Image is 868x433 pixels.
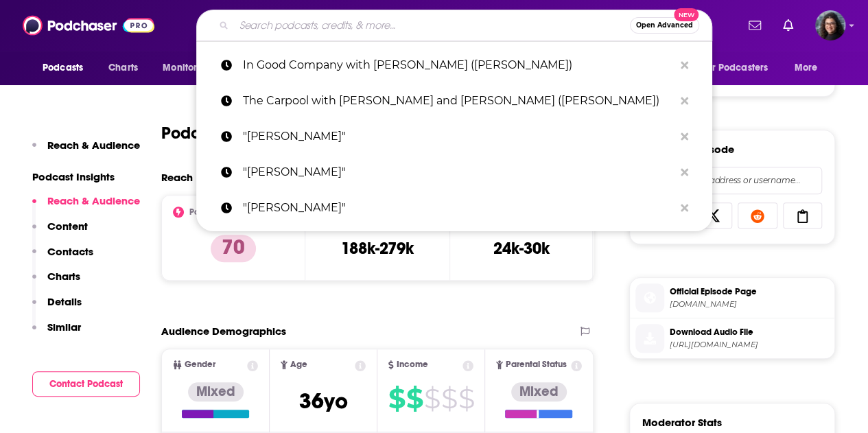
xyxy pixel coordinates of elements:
[47,194,140,207] p: Reach & Audience
[693,55,788,81] button: open menu
[33,55,101,81] button: open menu
[815,10,845,40] button: Show profile menu
[670,299,829,309] span: shows.acast.com
[783,202,823,229] a: Copy Link
[674,8,699,21] span: New
[196,190,712,226] a: "[PERSON_NAME]"
[458,388,474,410] span: $
[441,388,457,410] span: $
[815,10,845,40] img: User Profile
[511,382,567,401] div: Mixed
[163,58,211,78] span: Monitoring
[815,10,845,40] span: Logged in as SiobhanvanWyk
[161,325,286,338] h2: Audience Demographics
[397,360,428,369] span: Income
[47,270,80,283] p: Charts
[702,58,768,78] span: For Podcasters
[47,320,81,333] p: Similar
[406,388,423,410] span: $
[785,55,835,81] button: open menu
[32,139,140,164] button: Reach & Audience
[642,167,822,194] div: Search followers
[642,416,722,429] h3: Moderator Stats
[243,119,674,154] p: "mary barra"
[670,340,829,350] span: https://sphinx.acast.com/p/open/s/622618c7057f3400120d15db/e/6891d0656c91d3cb632906ac/media.mp3
[388,388,405,410] span: $
[32,220,88,245] button: Content
[243,190,674,226] p: "Frank Mount"
[493,238,550,259] h3: 24k-30k
[795,58,818,78] span: More
[43,58,83,78] span: Podcasts
[161,123,285,143] h2: Podcast Insights
[777,14,799,37] a: Show notifications dropdown
[654,167,810,194] input: Email address or username...
[196,83,712,119] a: The Carpool with [PERSON_NAME] and [PERSON_NAME] ([PERSON_NAME])
[47,139,140,152] p: Reach & Audience
[47,295,82,308] p: Details
[153,55,229,81] button: open menu
[211,235,256,262] p: 70
[32,295,82,320] button: Details
[341,238,414,259] h3: 188k-279k
[424,388,440,410] span: $
[234,14,630,36] input: Search podcasts, credits, & more...
[196,154,712,190] a: "[PERSON_NAME]"
[47,220,88,233] p: Content
[243,47,674,83] p: In Good Company with Nicolai Tangen (Mary Barra)
[32,320,81,346] button: Similar
[635,283,829,312] a: Official Episode Page[DOMAIN_NAME]
[299,388,348,414] span: 36 yo
[161,171,193,184] h2: Reach
[290,360,307,369] span: Age
[196,10,712,41] div: Search podcasts, credits, & more...
[196,47,712,83] a: In Good Company with [PERSON_NAME] ([PERSON_NAME])
[738,202,777,229] a: Share on Reddit
[188,382,244,401] div: Mixed
[32,270,80,295] button: Charts
[108,58,138,78] span: Charts
[47,245,93,258] p: Contacts
[506,360,567,369] span: Parental Status
[743,14,766,37] a: Show notifications dropdown
[635,324,829,353] a: Download Audio File[URL][DOMAIN_NAME]
[670,285,829,298] span: Official Episode Page
[636,22,693,29] span: Open Advanced
[189,207,243,217] h2: Power Score™
[693,202,733,229] a: Share on X/Twitter
[243,83,674,119] p: The Carpool with Kelly and Liz (Mary Barra)
[196,119,712,154] a: "[PERSON_NAME]"
[23,12,154,38] img: Podchaser - Follow, Share and Rate Podcasts
[32,371,140,397] button: Contact Podcast
[32,245,93,270] button: Contacts
[99,55,146,81] a: Charts
[630,17,699,34] button: Open AdvancedNew
[243,154,674,190] p: "eimear bonner"
[185,360,215,369] span: Gender
[32,194,140,220] button: Reach & Audience
[670,326,829,338] span: Download Audio File
[32,170,140,183] p: Podcast Insights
